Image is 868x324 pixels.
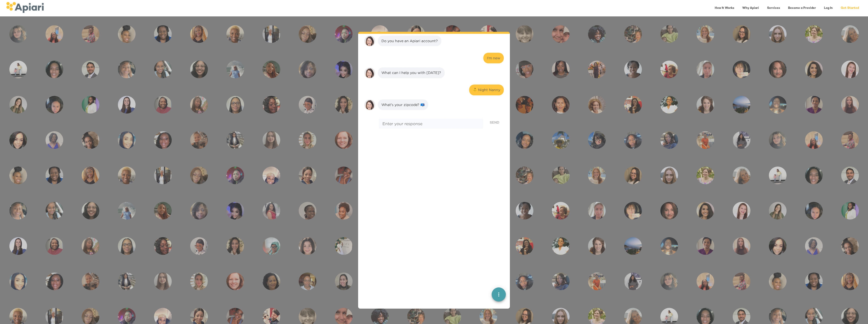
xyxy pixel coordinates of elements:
[364,36,375,47] img: amy.37686e0395c82528988e.png
[364,99,375,111] img: amy.37686e0395c82528988e.png
[785,3,819,13] a: Become a Provider
[821,3,836,13] a: Log In
[364,67,375,78] img: amy.37686e0395c82528988e.png
[381,70,441,75] div: What can I help you with [DATE]?
[764,3,783,13] a: Services
[739,3,762,13] a: Why Apiari
[838,3,862,13] a: Get Started
[381,102,425,107] div: What's your zipcode? 📪
[487,56,500,61] div: I'm new
[381,38,438,43] div: Do you have an Apiari account?
[712,3,737,13] a: How It Works
[6,2,44,13] img: logo
[492,287,506,302] button: quick menu
[473,87,500,92] div: 👶 Night Nanny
